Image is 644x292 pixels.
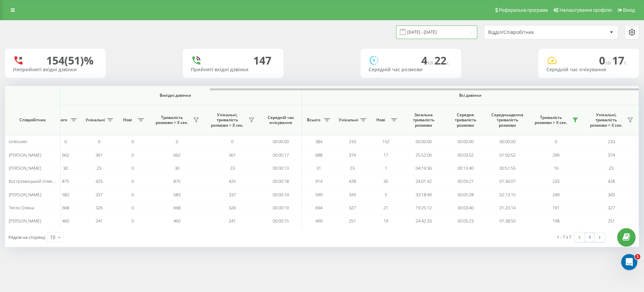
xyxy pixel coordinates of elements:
td: 00:00:13 [260,162,302,175]
span: 17 [383,152,388,158]
td: 00:00:15 [260,214,302,227]
td: 33:18:49 [402,188,444,201]
span: хв [427,59,434,66]
span: 337 [96,192,103,198]
span: 662 [173,152,180,158]
span: 0 [131,178,134,184]
td: 19:25:12 [402,201,444,214]
span: 1 [635,254,640,259]
td: 00:13:40 [444,162,486,175]
span: Унікальні [86,117,105,123]
span: 668 [173,205,180,211]
span: 5 [385,192,387,198]
span: 198 [552,218,559,224]
span: 694 [315,205,322,211]
span: 30 [63,165,68,171]
span: Нові [119,117,136,123]
span: 251 [608,218,615,224]
span: Тривалість розмови > Х сек. [532,115,570,125]
span: 19 [383,218,388,224]
span: 343 [349,192,356,198]
span: 233 [608,138,615,144]
span: 152 [382,138,389,144]
td: 01:50:52 [486,148,528,161]
div: 147 [253,54,271,67]
span: 249 [552,192,559,198]
span: 21 [383,205,388,211]
span: c [446,59,449,66]
td: 00:00:00 [444,135,486,148]
span: Вихід [623,7,635,13]
span: 0 [555,138,557,144]
span: 914 [315,178,322,184]
div: 154 (51)% [46,54,94,67]
span: 668 [62,205,69,211]
span: Налаштування профілю [559,7,612,13]
span: 327 [608,205,615,211]
td: 00:00:14 [260,188,302,201]
span: 337 [229,192,236,198]
span: 326 [96,205,103,211]
span: 30 [383,178,388,184]
td: 00:03:52 [444,148,486,161]
td: 00:03:21 [444,175,486,188]
span: 0 [131,165,134,171]
span: 0 [131,152,134,158]
td: 00:00:19 [260,201,302,214]
span: Середній час очікування [265,115,297,125]
span: 0 [131,218,134,224]
span: Всього [52,117,69,123]
span: 241 [96,218,103,224]
span: Тривалість розмови > Х сек. [153,115,191,125]
span: 0 [231,138,233,144]
span: 460 [173,218,180,224]
span: Унікальні [339,117,358,123]
td: 00:05:28 [444,188,486,201]
td: 00:03:40 [444,201,486,214]
span: 460 [62,218,69,224]
span: 425 [229,178,236,184]
span: [PERSON_NAME] [9,218,41,224]
span: Костромицький Олександр [9,178,64,184]
div: Неприйняті вхідні дзвінки [13,67,98,73]
div: Прийняті вхідні дзвінки [191,67,275,73]
span: 875 [62,178,69,184]
span: [PERSON_NAME] [9,165,41,171]
span: 22 [434,53,449,68]
span: 0 [64,138,67,144]
span: Співробітник [11,117,54,123]
span: 425 [96,178,103,184]
span: Тягло Олена [9,205,34,211]
span: Реферальна програма [499,7,548,13]
div: Середній час розмови [369,67,453,73]
iframe: Intercom live chat [621,254,637,270]
div: Середній час очікування [546,67,631,73]
span: 583 [173,192,180,198]
td: 00:00:00 [402,135,444,148]
td: 01:23:14 [486,201,528,214]
span: 361 [96,152,103,158]
span: 875 [173,178,180,184]
span: 361 [229,152,236,158]
span: Середньоденна тривалість розмови [491,112,523,128]
span: [PERSON_NAME] [9,192,41,198]
span: 0 [599,53,612,68]
div: 1 - 7 з 7 [557,234,571,240]
span: 0 [131,192,134,198]
td: 04:19:36 [402,162,444,175]
a: 1 [585,233,595,242]
span: 0 [176,138,178,144]
span: 233 [349,138,356,144]
td: 00:00:00 [260,135,302,148]
span: 1 [385,165,387,171]
td: 01:36:07 [486,175,528,188]
span: 241 [229,218,236,224]
span: 296 [552,152,559,158]
span: хв [605,59,612,66]
span: Середня тривалість розмови [449,112,481,128]
span: 191 [552,205,559,211]
span: Всі дзвінки [322,93,619,98]
span: c [624,59,627,66]
span: 583 [62,192,69,198]
span: 30 [175,165,179,171]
